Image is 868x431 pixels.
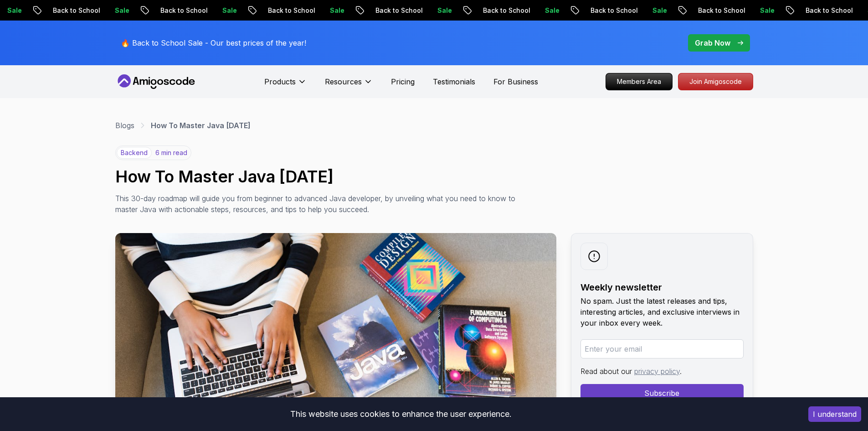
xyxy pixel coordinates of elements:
[367,6,429,15] p: Back to School
[429,6,458,15] p: Sale
[493,76,538,87] a: For Business
[151,120,251,131] p: How To Master Java [DATE]
[606,73,672,90] p: Members Area
[580,339,744,358] input: Enter your email
[580,384,744,402] button: Subscribe
[155,148,187,157] p: 6 min read
[690,6,752,15] p: Back to School
[580,281,744,294] h2: Weekly newsletter
[582,6,644,15] p: Back to School
[695,37,730,48] p: Grab Now
[580,366,744,377] p: Read about our .
[644,6,673,15] p: Sale
[808,406,861,422] button: Accept cookies
[325,76,362,87] p: Resources
[260,6,322,15] p: Back to School
[264,76,296,87] p: Products
[7,404,795,424] div: This website uses cookies to enhance the user experience.
[433,76,475,87] a: Testimonials
[45,6,107,15] p: Back to School
[606,73,673,90] a: Members Area
[322,6,351,15] p: Sale
[115,193,524,215] p: This 30-day roadmap will guide you from beginner to advanced Java developer, by unveiling what yo...
[537,6,566,15] p: Sale
[475,6,537,15] p: Back to School
[264,76,307,94] button: Products
[678,73,753,90] a: Join Amigoscode
[797,6,859,15] p: Back to School
[634,367,680,376] a: privacy policy
[121,37,306,48] p: 🔥 Back to School Sale - Our best prices of the year!
[152,6,214,15] p: Back to School
[117,147,152,159] p: backend
[214,6,243,15] p: Sale
[115,167,753,186] h1: How To Master Java [DATE]
[678,73,753,90] p: Join Amigoscode
[107,6,136,15] p: Sale
[391,76,415,87] a: Pricing
[115,120,134,131] a: Blogs
[752,6,781,15] p: Sale
[325,76,373,94] button: Resources
[580,296,744,328] p: No spam. Just the latest releases and tips, interesting articles, and exclusive interviews in you...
